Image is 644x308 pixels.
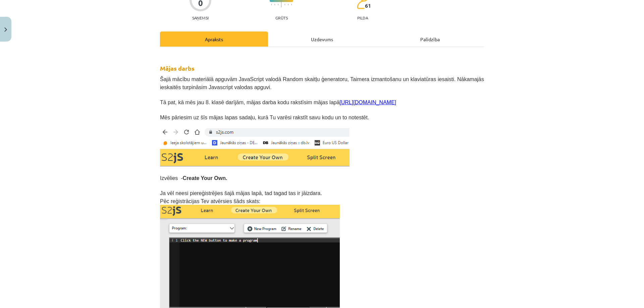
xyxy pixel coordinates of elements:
[357,15,368,20] p: pilda
[278,4,278,5] img: icon-short-line-57e1e144782c952c97e751825c79c345078a6d821885a25fce030b3d8c18986b.svg
[365,3,371,9] span: 61
[291,4,292,5] img: icon-short-line-57e1e144782c952c97e751825c79c345078a6d821885a25fce030b3d8c18986b.svg
[268,32,376,47] div: Uzdevums
[274,4,275,5] img: icon-short-line-57e1e144782c952c97e751825c79c345078a6d821885a25fce030b3d8c18986b.svg
[160,64,195,72] strong: Mājas darbs
[160,175,227,181] span: Izvēlies -
[190,15,211,20] p: Saņemsi
[275,15,288,20] p: Grūts
[160,32,268,47] div: Apraksts
[160,115,369,120] span: Mēs pāriesim uz šīs mājas lapas sadaļu, kurā Tu varēsi rakstīt savu kodu un to notestēt.
[160,76,484,90] span: Šajā mācību materiālā apguvām JavaScript valodā Random skaitļu ģeneratoru, Taimera izmantošanu un...
[4,27,7,32] img: icon-close-lesson-0947bae3869378f0d4975bcd49f059093ad1ed9edebbc8119c70593378902aed.svg
[288,4,288,5] img: icon-short-line-57e1e144782c952c97e751825c79c345078a6d821885a25fce030b3d8c18986b.svg
[160,100,396,105] span: Tā pat, kā mēs jau 8. klasē darījām, mājas darba kodu rakstīsim mājas lapā
[271,4,272,5] img: icon-short-line-57e1e144782c952c97e751825c79c345078a6d821885a25fce030b3d8c18986b.svg
[160,190,322,196] span: Ja vēl neesi piereģistrējies šajā mājas lapā, tad tagad tas ir jāizdara.
[339,100,396,105] a: [URL][DOMAIN_NAME]
[183,175,227,181] b: Create Your Own.
[284,4,285,5] img: icon-short-line-57e1e144782c952c97e751825c79c345078a6d821885a25fce030b3d8c18986b.svg
[160,198,260,204] span: Pēc reģistrācijas Tev atvērsies šāds skats:
[376,32,484,47] div: Palīdzība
